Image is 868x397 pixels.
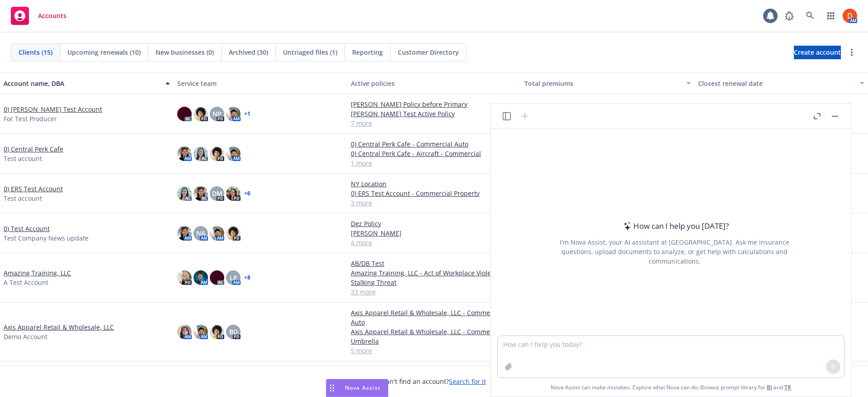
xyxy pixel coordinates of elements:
span: Customer Directory [398,47,459,57]
div: Closest renewal date [698,79,854,88]
a: 33 more [351,287,517,297]
span: Test Company News update [4,233,89,243]
a: [PERSON_NAME] Policy before Primary [351,99,517,109]
a: Search [801,7,819,25]
img: photo [177,226,192,241]
a: Axis Apparel Retail & Wholesale, LLC [4,322,114,332]
a: 1 more [351,158,517,168]
img: photo [226,186,241,201]
span: For Test Producer [4,114,57,123]
a: Axis Apparel Retail & Wholesale, LLC - Commercial Umbrella [351,327,517,346]
span: BD [229,327,238,336]
div: Account name, DBA [4,79,160,88]
a: Amazing Training, LLC [4,268,71,278]
span: Clients (15) [19,47,52,57]
img: photo [210,270,224,285]
span: Test account [4,194,42,203]
span: Reporting [352,47,383,57]
span: Archived (30) [229,47,268,57]
a: Dez Policy [351,219,517,228]
div: Active policies [351,79,517,88]
div: I'm Nova Assist, your AI assistant at [GEOGRAPHIC_DATA]. Ask me insurance questions, upload docum... [547,237,802,266]
a: 5 more [351,346,517,355]
span: Test account [4,154,42,163]
a: Report a Bug [780,7,798,25]
span: Create account [794,44,841,61]
div: How can I help you [DATE]? [621,220,729,232]
a: 0) [PERSON_NAME] Test Account [4,104,102,114]
img: photo [210,325,224,339]
span: Untriaged files (1) [283,47,337,57]
img: photo [226,226,241,241]
span: Demo Account [4,332,47,341]
span: Accounts [38,12,66,19]
img: photo [193,186,208,201]
img: photo [193,270,208,285]
span: New businesses (0) [156,47,214,57]
button: Active policies [347,72,521,94]
span: DM [212,189,222,198]
img: photo [843,9,857,23]
span: LP [230,273,237,283]
span: Upcoming renewals (10) [67,47,141,57]
a: + 8 [244,275,250,280]
span: Can't find an account? [382,377,486,386]
a: + 6 [244,191,250,196]
button: Nova Assist [326,379,388,397]
img: photo [177,325,192,339]
div: Total premiums [524,79,681,88]
img: photo [226,107,241,121]
img: photo [193,107,208,121]
div: Drag to move [326,379,338,397]
img: photo [210,147,224,161]
button: Total premiums [521,72,694,94]
a: 0) Central Perk Cafe [4,144,63,154]
a: 3 more [351,198,517,208]
span: Nova Assist [345,384,381,392]
a: NY Location [351,179,517,189]
a: BI [767,383,772,391]
a: AB/DB Test [351,259,517,268]
button: Closest renewal date [694,72,868,94]
span: A Test Account [4,278,48,287]
a: 0) Test Account [4,224,50,233]
a: 7 more [351,118,517,128]
a: Search for it [449,377,486,386]
img: photo [210,226,224,241]
span: NA [196,228,205,238]
img: photo [177,147,192,161]
a: 0) ERS Test Account [4,184,63,194]
div: Service team [177,79,344,88]
img: photo [177,107,192,121]
a: [PERSON_NAME] Test Active Policy [351,109,517,118]
button: Service team [174,72,347,94]
img: photo [193,325,208,339]
img: photo [177,186,192,201]
a: Create account [794,46,841,59]
a: 0) Central Perk Cafe - Commercial Auto [351,139,517,149]
a: TR [784,383,791,391]
span: Nova Assist can make mistakes. Explore what Nova can do: Browse prompt library for and [551,378,791,397]
a: Switch app [822,7,840,25]
a: Accounts [7,3,70,28]
a: + 1 [244,111,250,117]
img: photo [226,147,241,161]
img: photo [177,270,192,285]
a: more [846,47,857,58]
a: [PERSON_NAME] [351,228,517,238]
a: 0) ERS Test Account - Commercial Property [351,189,517,198]
a: Axis Apparel Retail & Wholesale, LLC - Commercial Auto [351,308,517,327]
span: NP [212,109,222,118]
a: Amazing Training, LLC - Act of Workplace Violence / Stalking Threat [351,268,517,287]
a: 0) Central Perk Cafe - Aircraft - Commercial [351,149,517,158]
a: 4 more [351,238,517,247]
img: photo [193,147,208,161]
